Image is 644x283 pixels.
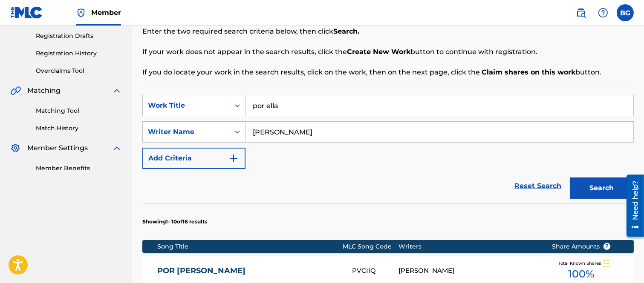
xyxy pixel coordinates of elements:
[10,86,21,96] img: Matching
[27,143,88,153] span: Member Settings
[572,4,589,21] a: Public Search
[510,177,566,195] a: Reset Search
[157,242,343,251] div: Song Title
[570,177,634,199] button: Search
[343,242,399,251] div: MLC Song Code
[142,148,245,169] button: Add Criteria
[36,164,122,173] a: Member Benefits
[36,106,122,115] a: Matching Tool
[552,242,611,251] span: Share Amounts
[36,66,122,75] a: Overclaims Tool
[604,251,609,276] div: Arrastrar
[91,8,121,17] span: Member
[228,153,239,163] img: 9d2ae6d4665cec9f34b9.svg
[558,260,604,266] span: Total Known Shares
[10,6,43,19] img: MLC Logo
[112,143,122,153] img: expand
[36,31,122,40] a: Registration Drafts
[620,172,644,240] iframe: Resource Center
[598,8,608,18] img: help
[576,8,586,18] img: search
[142,67,634,77] p: If you do locate your work in the search results, click on the work, then on the next page, click...
[10,143,20,153] img: Member Settings
[333,27,359,35] strong: Search.
[142,26,634,37] p: Enter the two required search criteria below, then click
[112,86,122,96] img: expand
[148,100,225,111] div: Work Title
[352,266,399,276] div: PVCIIQ
[76,8,86,18] img: Top Rightsholder
[617,4,634,21] div: User Menu
[568,266,594,282] span: 100 %
[36,124,122,133] a: Match History
[27,86,61,96] span: Matching
[601,242,644,283] iframe: Chat Widget
[399,266,539,276] div: [PERSON_NAME]
[36,49,122,58] a: Registration History
[601,242,644,283] div: Widget de chat
[482,68,575,76] strong: Claim shares on this work
[399,242,539,251] div: Writers
[157,266,341,276] a: POR [PERSON_NAME]
[142,47,634,57] p: If your work does not appear in the search results, click the button to continue with registration.
[142,218,207,226] p: Showing 1 - 10 of 16 results
[347,48,410,56] strong: Create New Work
[595,4,612,21] div: Help
[148,127,225,137] div: Writer Name
[142,95,634,203] form: Search Form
